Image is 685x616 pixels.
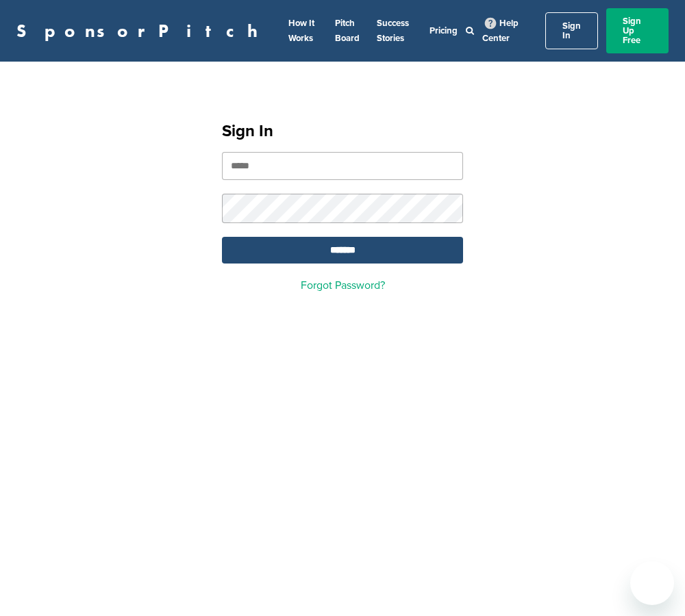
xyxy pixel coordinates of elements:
a: Success Stories [377,18,409,44]
a: SponsorPitch [16,22,266,40]
a: Forgot Password? [301,279,385,292]
a: Sign Up Free [606,8,669,53]
a: Pricing [429,25,458,36]
a: Pitch Board [335,18,360,44]
a: Sign In [545,12,598,49]
a: How It Works [288,18,314,44]
iframe: Button to launch messaging window [630,561,674,605]
h1: Sign In [222,119,463,144]
a: Help Center [482,15,519,47]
